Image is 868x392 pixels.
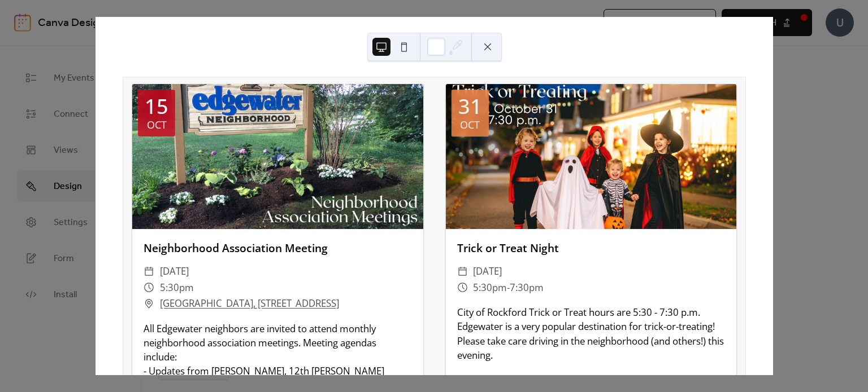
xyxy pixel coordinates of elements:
div: ​ [144,263,154,280]
span: 5:30pm [160,280,194,296]
div: ​ [457,280,468,296]
span: [DATE] [160,263,189,280]
a: [GEOGRAPHIC_DATA], [STREET_ADDRESS] [160,296,339,312]
div: 15 [145,96,168,117]
div: 31 [458,96,482,117]
span: 5:30pm [473,280,507,296]
div: ​ [144,296,154,312]
div: ​ [144,280,154,296]
div: City of Rockford Trick or Treat hours are 5:30 - 7:30 p.m. Edgewater is a very popular destinatio... [446,305,737,362]
span: 7:30pm [510,280,544,296]
span: - [507,280,510,296]
div: Oct [147,120,167,130]
div: Neighborhood Association Meeting [132,240,423,257]
div: ​ [457,263,468,280]
div: Oct [460,120,480,130]
span: [DATE] [473,263,502,280]
div: Trick or Treat Night [446,240,737,257]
